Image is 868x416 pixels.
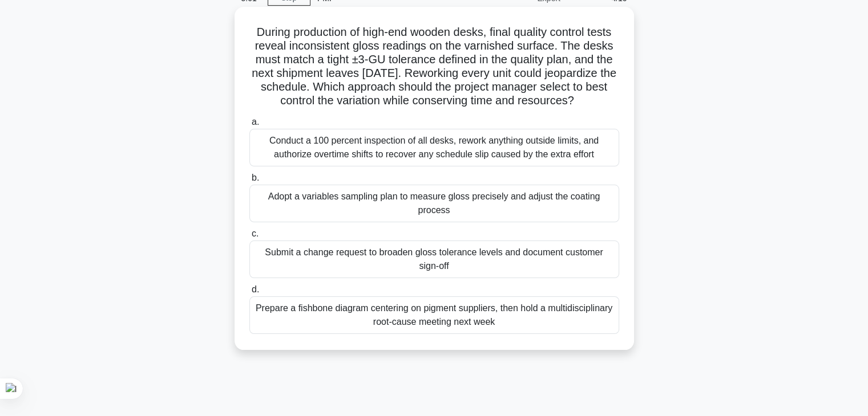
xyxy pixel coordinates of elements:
[249,296,619,334] div: Prepare a fishbone diagram centering on pigment suppliers, then hold a multidisciplinary root-cau...
[248,25,620,108] h5: During production of high-end wooden desks, final quality control tests reveal inconsistent gloss...
[252,229,259,238] span: c.
[252,173,259,182] span: b.
[249,240,619,278] div: Submit a change request to broaden gloss tolerance levels and document customer sign-off
[249,185,619,222] div: Adopt a variables sampling plan to measure gloss precisely and adjust the coating process
[249,129,619,166] div: Conduct a 100 percent inspection of all desks, rework anything outside limits, and authorize over...
[252,284,259,294] span: d.
[252,117,259,127] span: a.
